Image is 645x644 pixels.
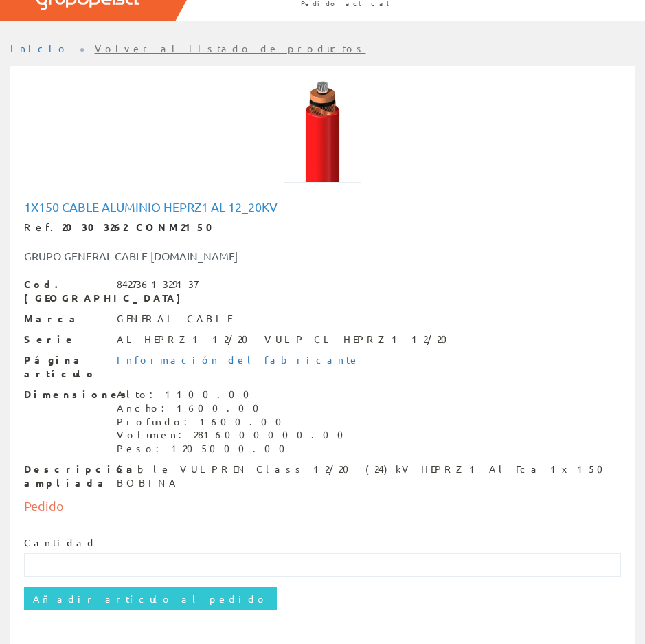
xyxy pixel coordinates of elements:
[24,497,621,522] div: Pedido
[117,388,352,401] div: Alto: 1100.00
[117,333,455,346] div: AL-HEPRZ1 12/20 VULP CL HEPRZ1 12/20
[95,42,366,54] a: Volver al listado de productos
[117,463,621,490] div: Cable VULPREN Class 12/20 (24) kV HEPRZ1 Al Fca 1x150 BOBINA
[117,442,352,456] div: Peso: 1205000.00
[24,587,277,610] input: Añadir artículo al pedido
[62,221,222,233] strong: 20303262 CONM2150
[24,353,106,381] span: Página artículo
[284,80,361,183] img: Foto artículo 1x150 Cable Aluminio Heprz1 Al 12_20kv (112.5x150)
[24,463,106,490] span: Descripción ampliada
[14,248,631,264] div: GRUPO GENERAL CABLE [DOMAIN_NAME]
[10,42,69,54] a: Inicio
[24,312,106,326] span: Marca
[24,221,621,234] div: Ref.
[24,278,106,305] span: Cod. [GEOGRAPHIC_DATA]
[117,415,352,429] div: Profundo: 1600.00
[24,333,106,346] span: Serie
[117,401,352,415] div: Ancho: 1600.00
[117,278,198,291] div: 8427361329137
[24,200,621,214] h1: 1x150 Cable Aluminio Heprz1 Al 12_20kv
[24,536,97,550] label: Cantidad
[117,428,352,442] div: Volumen: 2816000000.00
[117,312,231,326] div: GENERAL CABLE
[117,353,360,366] a: Información del fabricante
[24,388,106,401] span: Dimensiones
